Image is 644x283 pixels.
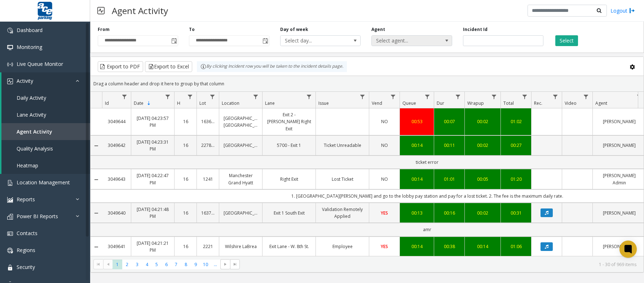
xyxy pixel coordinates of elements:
[91,210,102,216] a: Collapse Details
[224,115,258,129] a: [GEOGRAPHIC_DATA] [GEOGRAPHIC_DATA]
[565,100,577,106] span: Video
[581,92,591,102] a: Video Filter Menu
[1,89,90,106] a: Daily Activity
[374,243,395,250] a: YES
[1,72,90,89] a: Activity
[280,26,308,33] label: Day of week
[469,210,496,216] a: 00:02
[179,118,192,125] a: 16
[267,142,311,149] a: 5700 - Exit 1
[7,248,13,253] img: 'icon'
[437,100,444,106] span: Dur
[358,92,367,102] a: Issue Filter Menu
[17,162,38,169] span: Heatmap
[122,260,132,269] span: Page 2
[597,118,641,125] a: [PERSON_NAME]
[381,118,388,125] span: NO
[469,142,496,149] div: 00:02
[320,206,365,220] a: Validation Remotely Applied
[505,210,527,216] a: 00:31
[211,260,220,269] span: Page 11
[320,243,365,250] a: Employee
[267,176,311,183] a: Right Exit
[438,243,460,250] div: 00:38
[134,100,144,106] span: Date
[222,261,228,267] span: Go to the next page
[7,28,13,33] img: 'icon'
[244,261,636,268] kendo-pager-info: 1 - 30 of 969 items
[179,210,192,216] a: 16
[534,100,542,106] span: Rec.
[17,111,46,118] span: Lane Activity
[372,36,436,46] span: Select agent...
[171,260,181,269] span: Page 7
[404,243,429,250] a: 00:14
[404,142,429,149] a: 00:14
[113,260,122,269] span: Page 1
[469,176,496,183] div: 00:05
[230,259,240,269] span: Go to the last page
[610,7,635,14] a: Logout
[17,196,35,203] span: Reports
[146,100,152,106] span: Sortable
[597,172,641,186] a: [PERSON_NAME] Admin
[120,92,129,102] a: Id Filter Menu
[371,26,385,33] label: Agent
[224,210,258,216] a: [GEOGRAPHIC_DATA]
[201,142,215,149] a: 227879
[551,92,560,102] a: Rec. Filter Menu
[17,44,42,50] span: Monitoring
[372,100,382,106] span: Vend
[629,7,635,14] img: logout
[404,210,429,216] a: 00:13
[505,176,527,183] a: 01:20
[224,172,258,186] a: Manchester Grand Hyatt
[404,176,429,183] a: 00:14
[208,92,217,102] a: Lot Filter Menu
[17,27,43,33] span: Dashboard
[17,94,46,101] span: Daily Activity
[7,45,13,50] img: 'icon'
[1,123,90,140] a: Agent Activity
[463,26,488,33] label: Incident Id
[505,142,527,149] div: 00:27
[91,77,644,90] div: Drag a column header and drop it here to group by that column
[201,260,211,269] span: Page 10
[185,92,195,102] a: H Filter Menu
[595,100,607,106] span: Agent
[7,180,13,186] img: 'icon'
[1,157,90,174] a: Heatmap
[267,243,311,250] a: Exit Lane - W. 8th St.
[170,36,178,46] span: Toggle popup
[17,230,38,237] span: Contacts
[224,243,258,250] a: Wilshire LaBrea
[505,118,527,125] a: 01:02
[91,92,644,256] div: Data table
[232,261,238,267] span: Go to the last page
[179,176,192,183] a: 16
[404,118,429,125] a: 00:53
[467,100,484,106] span: Wrapup
[105,100,109,106] span: Id
[374,210,395,216] a: YES
[136,240,170,253] a: [DATE] 04:21:21 PM
[505,243,527,250] a: 01:06
[469,243,496,250] a: 00:14
[7,197,13,203] img: 'icon'
[17,247,35,253] span: Regions
[17,264,35,270] span: Security
[438,142,460,149] a: 00:11
[7,214,13,220] img: 'icon'
[469,118,496,125] a: 00:02
[374,142,395,149] a: NO
[17,179,70,186] span: Location Management
[318,100,329,106] span: Issue
[438,210,460,216] a: 00:16
[438,176,460,183] div: 01:01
